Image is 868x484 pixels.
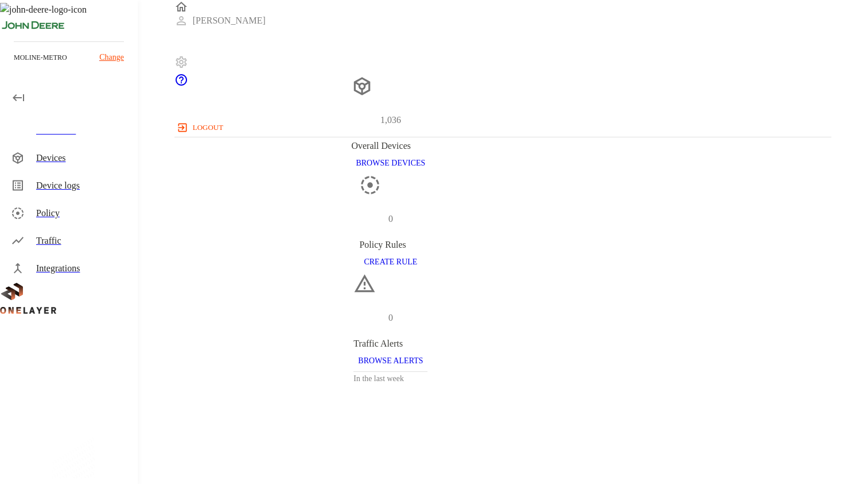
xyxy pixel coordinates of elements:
button: logout [174,118,228,137]
div: Policy Rules [359,238,422,252]
p: 0 [388,311,393,325]
button: BROWSE ALERTS [353,351,427,372]
a: BROWSE ALERTS [353,355,427,365]
div: Traffic Alerts [353,337,427,351]
p: [PERSON_NAME] [193,14,266,28]
button: BROWSE DEVICES [351,153,430,174]
div: Overall Devices [351,139,430,153]
a: onelayer-support [174,79,188,89]
h3: In the last week [353,372,427,386]
a: BROWSE DEVICES [351,158,430,167]
button: CREATE RULE [359,252,422,273]
a: logout [174,118,832,137]
p: 0 [388,212,393,226]
span: Support Portal [174,79,188,89]
a: CREATE RULE [359,256,422,266]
